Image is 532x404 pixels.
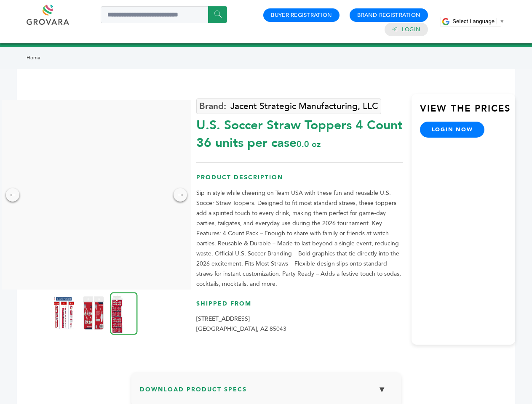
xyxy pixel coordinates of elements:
span: Select Language [452,18,495,24]
p: Sip in style while cheering on Team USA with these fun and reusable U.S. Soccer Straw Toppers. De... [196,188,403,289]
h3: Shipped From [196,300,403,314]
a: Login [402,26,420,33]
h3: View the Prices [420,102,515,122]
a: Buyer Registration [271,11,332,19]
h3: Product Description [196,173,403,188]
a: Brand Registration [357,11,420,19]
a: Select Language​ [452,18,505,24]
span: 0.0 oz [297,138,321,150]
a: Jacent Strategic Manufacturing, LLC [196,98,381,114]
div: U.S. Soccer Straw Toppers 4 Count 36 units per case [196,112,403,152]
p: [STREET_ADDRESS] [GEOGRAPHIC_DATA], AZ 85043 [196,314,403,334]
img: U.S. Soccer Straw Toppers – 4 Count 36 units per case 0.0 oz Product Label [53,296,75,330]
img: U.S. Soccer Straw Toppers – 4 Count 36 units per case 0.0 oz [110,292,138,335]
input: Search a product or brand... [101,6,227,23]
div: → [174,188,187,202]
button: ▼ [372,380,393,399]
span: ▼ [499,18,505,24]
a: login now [420,122,485,138]
img: U.S. Soccer Straw Toppers – 4 Count 36 units per case 0.0 oz [83,296,104,330]
a: Home [27,54,40,61]
div: ← [6,188,19,202]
